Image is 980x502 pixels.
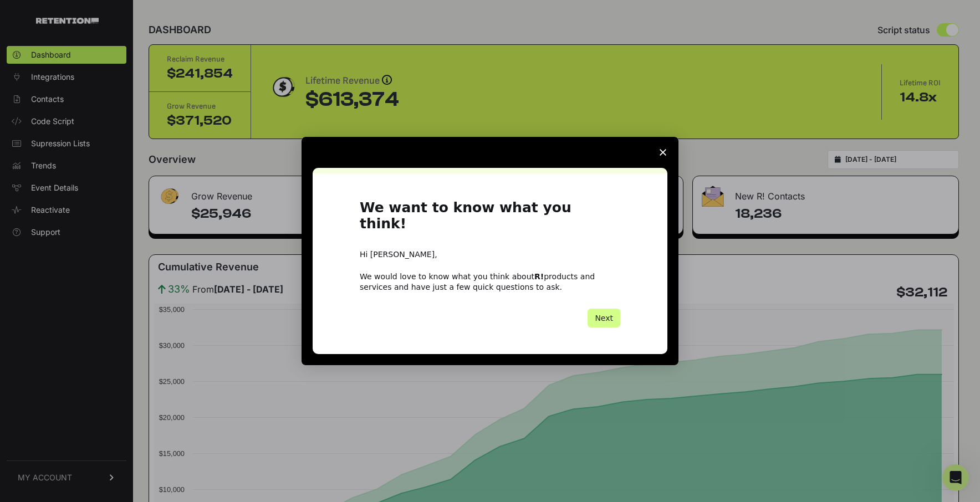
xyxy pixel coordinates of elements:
[360,200,620,238] h1: We want to know what you think!
[647,137,678,168] span: Close survey
[588,309,620,327] button: Next
[534,272,544,281] b: R!
[360,272,620,291] div: We would love to know what you think about products and services and have just a few quick questi...
[360,249,620,260] div: Hi [PERSON_NAME],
